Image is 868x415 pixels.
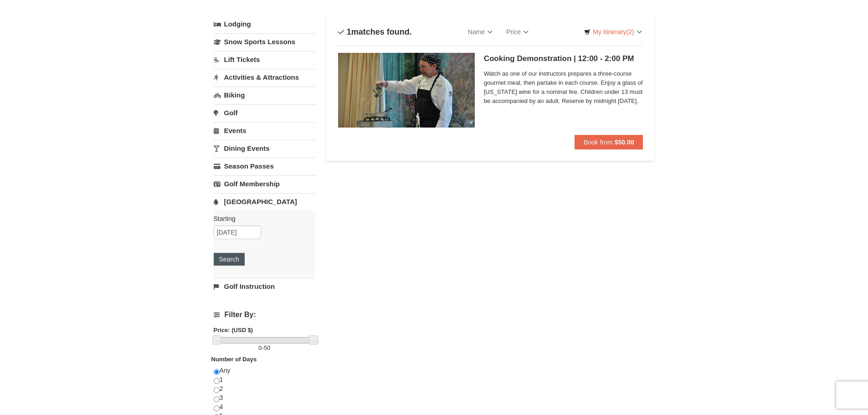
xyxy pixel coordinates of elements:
button: Book from $50.00 [575,135,643,149]
a: Golf Instruction [214,278,315,295]
span: Book from [584,138,613,146]
strong: $50.00 [615,138,634,146]
a: Events [214,122,315,139]
a: Golf Membership [214,175,315,192]
a: Dining Events [214,140,315,157]
h4: Filter By: [214,311,315,319]
label: Starting [214,214,308,223]
label: - [214,343,315,353]
a: Biking [214,87,315,103]
a: Lodging [214,16,315,32]
a: Snow Sports Lessons [214,33,315,50]
span: 0 [258,344,262,351]
a: [GEOGRAPHIC_DATA] [214,193,315,210]
a: Season Passes [214,158,315,174]
span: 1 [347,27,351,36]
span: 50 [264,344,270,351]
a: Name [461,23,499,41]
button: Search [214,253,245,266]
a: My Itinerary(2) [578,25,647,39]
a: Lift Tickets [214,51,315,68]
h4: matches found. [338,27,412,36]
a: Golf [214,104,315,121]
a: Price [499,23,535,41]
strong: Number of Days [211,356,257,363]
span: (2) [626,28,634,36]
span: Watch as one of our instructors prepares a three-course gourmet meal, then partake in each course... [484,69,643,106]
strong: Price: (USD $) [214,327,253,333]
a: Activities & Attractions [214,69,315,86]
img: 6619865-175-4d47c4b8.jpg [338,53,475,128]
h5: Cooking Demonstration | 12:00 - 2:00 PM [484,54,643,63]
